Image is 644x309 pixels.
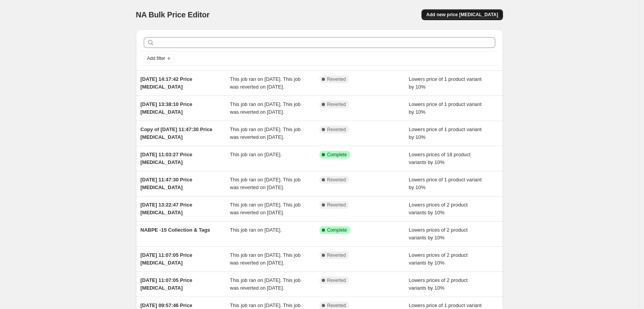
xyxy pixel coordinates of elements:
[421,9,503,20] button: Add new price [MEDICAL_DATA]
[230,227,282,233] span: This job ran on [DATE].
[230,126,301,140] span: This job ran on [DATE]. This job was reverted on [DATE].
[409,202,467,215] span: Lowers prices of 2 product variants by 10%
[426,12,498,18] span: Add new price [MEDICAL_DATA]
[141,101,192,115] span: [DATE] 13:38:10 Price [MEDICAL_DATA]
[409,177,482,190] span: Lowers price of 1 product variant by 10%
[327,126,346,133] span: Reverted
[230,252,301,266] span: This job ran on [DATE]. This job was reverted on [DATE].
[230,277,301,291] span: This job ran on [DATE]. This job was reverted on [DATE].
[141,152,192,165] span: [DATE] 11:03:27 Price [MEDICAL_DATA]
[327,277,346,283] span: Reverted
[136,10,210,19] span: NA Bulk Price Editor
[230,76,301,90] span: This job ran on [DATE]. This job was reverted on [DATE].
[141,76,192,90] span: [DATE] 14:17:42 Price [MEDICAL_DATA]
[230,101,301,115] span: This job ran on [DATE]. This job was reverted on [DATE].
[230,177,301,190] span: This job ran on [DATE]. This job was reverted on [DATE].
[144,54,175,63] button: Add filter
[409,76,482,90] span: Lowers price of 1 product variant by 10%
[409,277,467,291] span: Lowers prices of 2 product variants by 10%
[230,202,301,215] span: This job ran on [DATE]. This job was reverted on [DATE].
[230,152,282,157] span: This job ran on [DATE].
[409,101,482,115] span: Lowers price of 1 product variant by 10%
[327,177,346,183] span: Reverted
[327,302,346,309] span: Reverted
[147,55,165,61] span: Add filter
[409,152,471,165] span: Lowers prices of 18 product variants by 10%
[141,126,212,140] span: Copy of [DATE] 11:47:30 Price [MEDICAL_DATA]
[327,202,346,208] span: Reverted
[327,152,347,158] span: Complete
[327,227,347,233] span: Complete
[409,252,467,266] span: Lowers prices of 2 product variants by 10%
[409,126,482,140] span: Lowers price of 1 product variant by 10%
[141,177,192,190] span: [DATE] 11:47:30 Price [MEDICAL_DATA]
[409,227,467,241] span: Lowers prices of 2 product variants by 10%
[327,101,346,108] span: Reverted
[141,252,192,266] span: [DATE] 11:07:05 Price [MEDICAL_DATA]
[141,277,192,291] span: [DATE] 11:07:05 Price [MEDICAL_DATA]
[327,252,346,258] span: Reverted
[141,227,210,233] span: NABPE -15 Collection & Tags
[141,202,192,215] span: [DATE] 13:22:47 Price [MEDICAL_DATA]
[327,76,346,82] span: Reverted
